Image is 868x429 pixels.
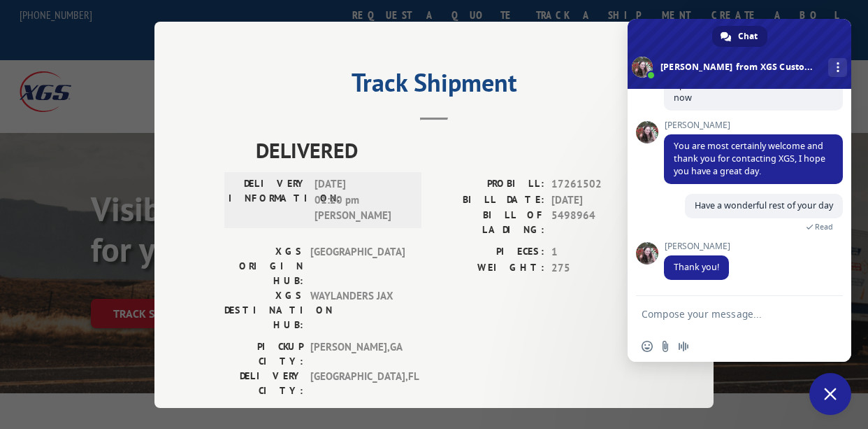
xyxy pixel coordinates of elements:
span: DELIVERED [256,134,644,166]
span: [PERSON_NAME] , GA [310,339,405,369]
span: 17261502 [551,176,644,192]
div: Close chat [809,373,851,415]
span: Read [815,222,833,232]
span: Have a wonderful rest of your day [695,199,833,211]
textarea: Compose your message... [642,308,806,321]
label: XGS ORIGIN HUB: [224,244,303,288]
label: BILL DATE: [434,192,544,208]
span: [DATE] 01:20 pm [PERSON_NAME] [314,176,409,224]
span: Insert an emoji [642,341,653,352]
label: XGS DESTINATION HUB: [224,288,303,332]
span: [GEOGRAPHIC_DATA] [310,244,405,288]
label: BILL OF LADING: [434,208,544,237]
div: Chat [712,26,767,47]
span: 1 [551,244,644,260]
span: 5498964 [551,208,644,237]
label: PIECES: [434,244,544,260]
span: Audio message [678,341,689,352]
span: Thank you! [674,261,719,273]
span: [DATE] [551,192,644,208]
label: DELIVERY INFORMATION: [229,176,308,224]
span: You are most certainly welcome and thank you for contacting XGS, I hope you have a great day. [674,140,825,177]
span: 275 [551,260,644,276]
span: [GEOGRAPHIC_DATA] , FL [310,369,405,398]
label: PROBILL: [434,176,544,192]
span: Send a file [660,341,671,352]
label: PICKUP CITY: [224,339,303,369]
span: [PERSON_NAME] [664,120,843,130]
label: WEIGHT: [434,260,544,276]
span: [PERSON_NAME] [664,241,730,251]
span: Chat [738,26,758,47]
div: More channels [828,58,847,77]
h2: Track Shipment [224,73,644,99]
span: WAYLANDERS JAX [310,288,405,332]
label: DELIVERY CITY: [224,369,303,398]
